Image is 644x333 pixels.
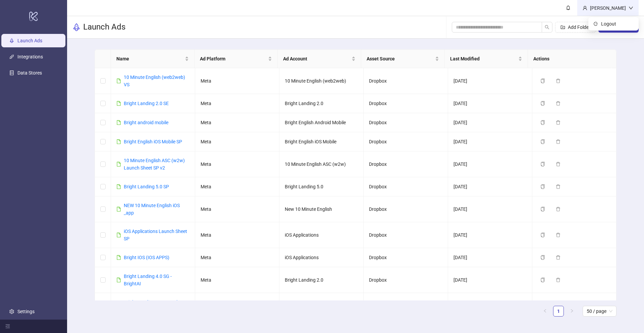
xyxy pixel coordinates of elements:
td: [DATE] [448,68,532,94]
span: left [543,309,547,313]
td: Dropbox [364,177,448,196]
span: down [629,6,633,10]
td: Meta [195,113,279,132]
a: Launch Ads [17,38,42,43]
span: Ad Platform [200,55,267,62]
span: file [116,278,121,282]
span: Ad Account [283,55,350,62]
span: copy [540,162,545,166]
a: iOS Applications Launch Sheet SP [124,229,187,241]
li: Next Page [567,306,577,317]
td: Meta [195,94,279,113]
td: Dropbox [364,151,448,177]
span: file [116,255,121,260]
span: delete [556,139,560,144]
span: delete [556,101,560,106]
td: Dropbox [364,293,448,319]
th: Ad Account [278,50,361,68]
td: Dropbox [364,94,448,113]
td: Bright Landing 5.0 [279,177,364,196]
span: delete [556,79,560,83]
button: right [567,306,577,317]
span: user [583,6,587,10]
a: Data Stores [17,70,42,76]
td: [DATE] [448,267,532,293]
td: [DATE] [448,248,532,267]
span: delete [556,184,560,189]
span: copy [540,207,545,211]
td: 10 Minute English ASC (w2w) [279,151,364,177]
td: Meta [195,267,279,293]
th: Asset Source [361,50,445,68]
span: copy [540,233,545,237]
span: Add Folder [568,25,590,30]
span: bell [566,5,571,10]
td: [DATE] [448,293,532,319]
td: [DATE] [448,113,532,132]
span: menu-fold [5,324,10,329]
span: right [570,309,574,313]
td: Meta [195,248,279,267]
td: Meta [195,222,279,248]
a: Bright android mobile [124,120,168,125]
td: Meta [195,132,279,151]
td: Meta [195,177,279,196]
td: [DATE] [448,132,532,151]
td: Bright Landing 2.0 [279,267,364,293]
span: file [116,233,121,237]
td: Bright English iOS Mobile [279,132,364,151]
span: copy [540,139,545,144]
span: file [116,184,121,189]
td: Dropbox [364,267,448,293]
td: [DATE] [448,196,532,222]
td: Dropbox [364,222,448,248]
span: search [545,25,549,30]
span: copy [540,101,545,106]
td: Meta [195,68,279,94]
button: Add Folder [555,22,596,33]
td: [DATE] [448,94,532,113]
span: file [116,162,121,166]
span: copy [540,184,545,189]
td: Dropbox [364,248,448,267]
a: Integrations [17,54,43,59]
span: copy [540,79,545,83]
span: copy [540,120,545,125]
td: 10 Minute English (web2web) [279,68,364,94]
span: Asset Source [367,55,434,62]
span: file [116,101,121,106]
span: delete [556,207,560,211]
a: 10 Minute English ASC (w2w) Launch Sheet SP v2 [124,158,185,171]
a: Settings [17,309,35,314]
th: Last Modified [445,50,528,68]
span: delete [556,162,560,166]
div: [PERSON_NAME] [587,4,629,12]
td: iOS Applications [279,248,364,267]
a: Bright English iOS Mobile SP [124,139,182,144]
a: Bright Landing 5.0 SP [124,184,169,189]
td: New 10 Minute English [279,196,364,222]
a: 10 Minute English (web2web) VS [124,75,185,87]
a: Bright Landing 2.0 SE [124,101,169,106]
span: Logout [601,20,633,28]
span: delete [556,120,560,125]
th: Name [111,50,195,68]
span: file [116,79,121,83]
td: Meta [195,293,279,319]
span: Last Modified [450,55,517,62]
td: Bright Landing 2.0 [279,293,364,319]
td: Dropbox [364,68,448,94]
span: delete [556,278,560,282]
td: Meta [195,196,279,222]
td: Meta [195,151,279,177]
a: Bright Landing 2.0 Launch Sheet SP [124,299,179,312]
td: [DATE] [448,177,532,196]
a: Bright Landing 4.0 SG - BrightAI [124,274,172,286]
td: Dropbox [364,113,448,132]
td: Dropbox [364,132,448,151]
span: folder-add [560,25,565,30]
a: 1 [553,306,563,316]
span: logout [594,22,598,26]
td: [DATE] [448,151,532,177]
span: delete [556,255,560,260]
